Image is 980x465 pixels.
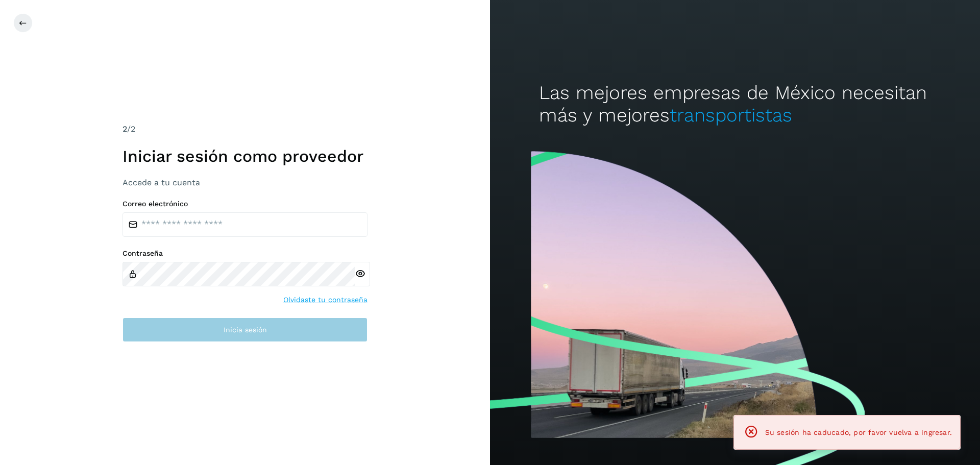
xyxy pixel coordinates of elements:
div: /2 [122,123,367,135]
h2: Las mejores empresas de México necesitan más y mejores [539,82,931,127]
span: Su sesión ha caducado, por favor vuelva a ingresar. [765,428,952,436]
span: transportistas [670,104,792,126]
span: 2 [122,124,127,134]
a: Olvidaste tu contraseña [283,295,367,305]
label: Correo electrónico [122,200,367,208]
h1: Iniciar sesión como proveedor [122,146,367,166]
h3: Accede a tu cuenta [122,178,367,187]
span: Inicia sesión [224,326,267,333]
button: Inicia sesión [122,317,367,342]
label: Contraseña [122,249,367,258]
